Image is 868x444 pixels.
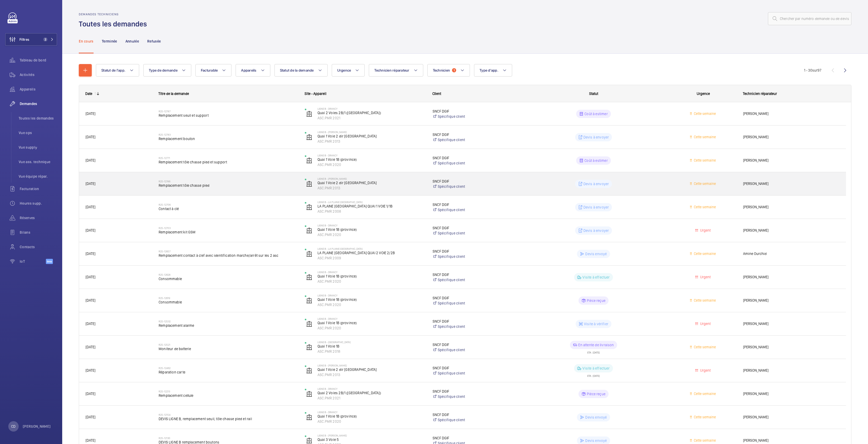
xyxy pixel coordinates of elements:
[317,341,426,344] p: LIGNE B - [GEOGRAPHIC_DATA]
[20,87,57,92] span: Appareils
[19,159,57,164] span: Vue ass. technique
[317,387,426,390] p: LIGNE B - DRANCY
[317,110,426,115] p: Quai 2 Voies 2B/1 ([GEOGRAPHIC_DATA])
[101,68,125,72] span: Statut de l'app.
[317,434,426,437] p: LIGNE B - [PERSON_NAME]
[317,185,426,191] p: ASC.PMR 2013
[86,182,95,186] span: [DATE]
[583,135,609,140] p: Devis à envoyer
[23,424,51,429] p: [PERSON_NAME]
[306,391,312,397] img: elevator.svg
[306,204,312,210] img: elevator.svg
[433,324,517,329] a: Spécifique client
[433,202,517,207] p: SNCF DGIF
[317,274,426,279] p: Quai 1 Voie 1B (province)
[317,437,426,442] p: Quai 3 Voie 5
[587,298,605,303] p: Pièce reçue
[743,111,839,117] span: [PERSON_NAME]
[195,64,232,77] button: Facturable
[812,68,817,72] span: sur
[699,228,711,232] span: Urgent
[583,181,609,186] p: Devis à envoyer
[96,64,139,77] button: Statut de l'app.
[582,275,610,280] p: Visite à effectuer
[43,37,47,41] span: 2
[79,12,150,16] h2: Demandes techniciens
[20,72,57,77] span: Activités
[693,158,716,162] span: Cette semaine
[86,252,95,256] span: [DATE]
[317,317,426,320] p: LIGNE B - DRANCY
[317,209,426,214] p: ASC.PMR 2008
[317,227,426,232] p: Quai 1 Voie 1B (province)
[86,135,95,139] span: [DATE]
[317,130,426,134] p: LIGNE B - [PERSON_NAME]
[743,204,839,210] span: [PERSON_NAME]
[433,412,517,417] p: SNCF DGIF
[585,251,607,256] p: Devis envoyé
[369,64,423,77] button: Technicien réparateur
[433,342,517,347] p: SNCF DGIF
[317,250,426,255] p: LA PLAINE [GEOGRAPHIC_DATA] QUAI 2 VOIE 2/2B
[433,184,517,189] a: Spécifique client
[433,347,517,352] a: Spécifique client
[433,319,517,324] p: SNCF DGIF
[125,39,139,44] p: Annulée
[433,295,517,301] p: SNCF DGIF
[589,92,598,96] span: Statut
[79,39,94,44] p: En cours
[306,367,312,374] img: elevator.svg
[697,92,710,96] span: Urgence
[306,227,312,234] img: elevator.svg
[159,206,298,211] span: Contact à clé
[743,227,839,233] span: [PERSON_NAME]
[143,64,191,77] button: Type de demande
[317,204,426,209] p: LA PLAINE [GEOGRAPHIC_DATA] QUAI 1 VOIE 1/1B
[19,130,57,135] span: Vue ops
[433,114,517,119] a: Spécifique client
[317,279,426,284] p: ASC.PMR 2020
[433,394,517,399] a: Spécifique client
[433,254,517,259] a: Spécifique client
[317,302,426,307] p: ASC.PMR 2020
[693,135,716,139] span: Cette semaine
[159,230,298,235] span: Remplacement kit GSM
[159,136,298,141] span: Remplacement bouton
[86,205,95,209] span: [DATE]
[306,438,312,444] img: elevator.svg
[693,415,716,419] span: Cette semaine
[19,37,29,42] span: Filtres
[433,371,517,376] a: Spécifique client
[306,111,312,117] img: elevator.svg
[317,294,426,297] p: LIGNE B - DRANCY
[20,101,57,106] span: Demandes
[85,92,92,96] div: Date
[20,201,57,206] span: Heures supp.
[86,415,95,419] span: [DATE]
[693,392,716,396] span: Cette semaine
[693,252,716,256] span: Cette semaine
[317,396,426,401] p: ASC.PMR 2021
[584,158,608,163] p: Coût à estimer
[20,259,46,264] span: IoT
[317,232,426,237] p: ASC.PMR 2020
[743,367,839,373] span: [PERSON_NAME]
[20,186,57,191] span: Facturation
[79,19,150,29] h1: Toutes les demandes
[433,365,517,371] p: SNCF DGIF
[86,158,95,162] span: [DATE]
[159,343,298,346] h2: R25-12521
[159,113,298,118] span: Remplacement seuil et support
[582,366,610,371] p: Visite à effectuer
[159,390,298,393] h2: R25-12213
[159,296,298,300] h2: R25-12619
[743,344,839,350] span: [PERSON_NAME]
[159,346,298,351] span: Moniteur de batterie
[317,107,426,110] p: LIGNE B - DRANCY
[578,342,614,348] p: En attente de livraison
[433,132,517,137] p: SNCF DGIF
[479,68,498,72] span: Type d'app.
[433,137,517,142] a: Spécifique client
[337,68,351,72] span: Urgence
[306,274,312,280] img: elevator.svg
